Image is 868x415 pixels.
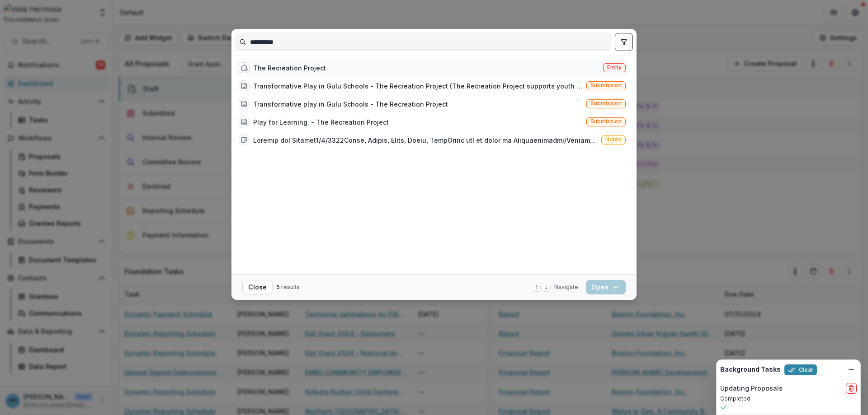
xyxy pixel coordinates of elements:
h2: Updating Proposals [720,385,783,392]
span: Navigate [554,283,578,291]
span: Submission [590,100,622,107]
button: Dismiss [846,364,857,375]
span: Submission [590,82,622,89]
button: Clear [784,364,817,375]
div: The Recreation Project [253,63,326,73]
button: delete [846,383,857,394]
button: toggle filters [615,33,633,51]
div: Transformative Play in Gulu Schools - The Recreation Project (The Recreation Project supports you... [253,81,583,91]
div: Loremip dol Sitamet1/4/3322Conse, Adipis, Elits, Doeiu, TempOrinc utl et dolor ma Aliquaenimadmi/... [253,135,598,145]
span: results [281,284,300,290]
span: Entity [607,64,622,70]
span: 5 [276,284,280,290]
span: Notes [605,136,622,143]
div: Play for Learning. - The Recreation Project [253,117,389,127]
button: Open [586,280,626,294]
button: Close [242,280,273,294]
h2: Background Tasks [720,366,781,373]
div: Transformative play in Gulu Schools - The Recreation Project [253,99,448,109]
span: Submission [590,118,622,125]
p: Completed [720,395,857,403]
